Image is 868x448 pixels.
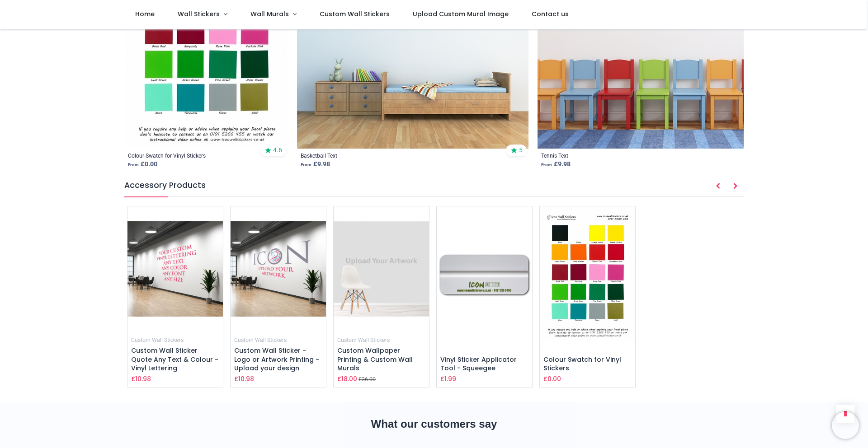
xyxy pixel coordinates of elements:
span: From [128,162,139,167]
a: Tennis Text [541,152,571,160]
a: Vinyl Sticker Applicator Tool - Squeegee [440,355,517,373]
iframe: Brevo live chat [832,412,859,439]
span: 5 [519,146,523,155]
strong: £ 9.98 [541,160,571,168]
a: Custom Wall Stickers [234,336,287,343]
strong: £ 0.00 [128,160,157,168]
span: Home [135,9,155,19]
small: Custom Wall Stickers [337,337,390,343]
small: Custom Wall Stickers [234,337,287,343]
span: Contact us [532,9,569,19]
h6: £ [337,374,357,383]
img: Custom Wallpaper Printing & Custom Wall Murals [334,206,429,332]
span: 36.00 [362,376,376,383]
h6: £ [543,374,561,383]
h5: Accessory Products [124,180,744,197]
a: Colour Swatch for Vinyl Stickers [128,152,206,160]
span: 4.6 [273,146,282,155]
a: Custom Wall Sticker - Logo or Artwork Printing - Upload your design [234,346,319,373]
img: Custom Wall Sticker Quote Any Text & Colour - Vinyl Lettering [127,206,223,332]
span: 1.99 [444,374,456,383]
h6: £ [234,374,254,383]
span: 10.98 [135,374,151,383]
a: Custom Wallpaper Printing & Custom Wall Murals [337,346,413,373]
h6: £ [131,374,151,383]
span: 10.98 [238,374,254,383]
span: Custom Wall Stickers [320,9,390,19]
button: Next [727,179,744,194]
a: Colour Swatch for Vinyl Stickers [543,355,621,373]
a: Custom Wall Stickers [337,336,390,343]
h6: Custom Wall Sticker Quote Any Text & Colour - Vinyl Lettering [131,346,219,373]
span: Wall Stickers [178,9,220,19]
img: Colour Swatch for Vinyl Stickers [540,206,635,341]
h6: Vinyl Sticker Applicator Tool - Squeegee [440,355,528,373]
img: Custom Wall Sticker - Logo or Artwork Printing - Upload your design [231,206,326,332]
small: Custom Wall Stickers [131,337,184,343]
h6: Custom Wall Sticker - Logo or Artwork Printing - Upload your design [234,346,322,373]
strong: £ 9.98 [301,160,330,168]
span: Upload Custom Mural Image [413,9,509,19]
a: Custom Wall Stickers [131,336,184,343]
a: Custom Wall Sticker Quote Any Text & Colour - Vinyl Lettering [131,346,218,373]
span: 18.00 [341,374,357,383]
h6: Colour Swatch for Vinyl Stickers [543,355,632,373]
h6: Custom Wallpaper Printing & Custom Wall Murals [337,346,425,373]
span: From [541,162,552,167]
span: 0.00 [547,374,561,383]
img: Vinyl Sticker Applicator Tool - Squeegee [437,206,532,341]
span: Wall Murals [250,9,289,19]
h2: What our customers say [124,416,744,432]
a: Basketball Text [301,152,337,160]
small: £ [359,376,376,383]
button: Prev [710,179,726,194]
span: From [301,162,311,167]
h6: £ [440,374,456,383]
